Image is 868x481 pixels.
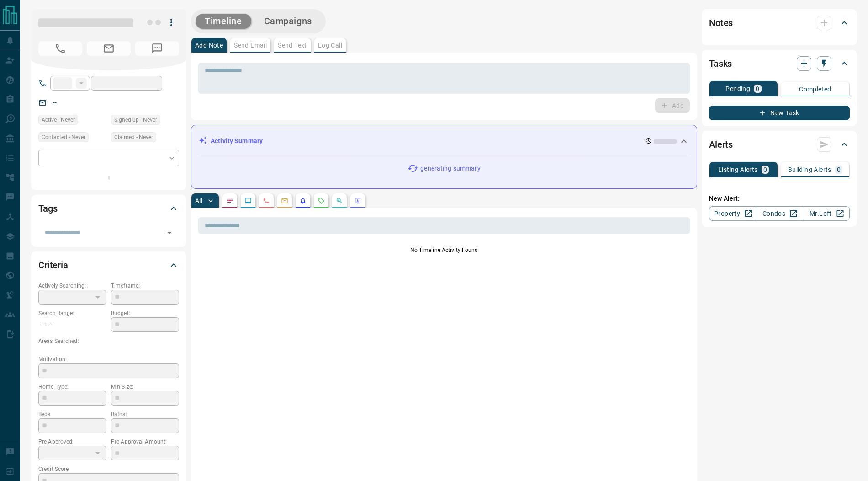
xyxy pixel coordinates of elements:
[38,355,179,363] p: Motivation:
[709,12,850,34] div: Notes
[709,106,850,120] button: New Task
[38,317,106,332] p: -- - --
[709,56,732,71] h2: Tasks
[263,197,270,204] svg: Calls
[38,438,106,446] p: Pre-Approved:
[163,226,176,239] button: Open
[725,86,750,92] p: Pending
[756,206,803,221] a: Condos
[799,86,831,92] p: Completed
[111,410,179,418] p: Baths:
[837,166,841,173] p: 0
[336,197,343,204] svg: Opportunities
[38,309,106,317] p: Search Range:
[198,246,690,254] p: No Timeline Activity Found
[111,309,179,317] p: Budget:
[42,115,75,124] span: Active - Never
[354,197,361,204] svg: Agent Actions
[111,438,179,446] p: Pre-Approval Amount:
[211,136,263,146] p: Activity Summary
[87,41,131,56] span: No Email
[709,53,850,75] div: Tasks
[38,282,106,290] p: Actively Searching:
[255,14,321,29] button: Campaigns
[420,164,480,173] p: generating summary
[281,197,288,204] svg: Emails
[788,166,831,173] p: Building Alerts
[38,383,106,391] p: Home Type:
[709,134,850,155] div: Alerts
[111,383,179,391] p: Min Size:
[299,197,307,204] svg: Listing Alerts
[318,197,325,204] svg: Requests
[38,201,57,216] h2: Tags
[111,282,179,290] p: Timeframe:
[38,465,179,473] p: Credit Score:
[38,258,68,273] h2: Criteria
[38,254,179,276] div: Criteria
[195,42,223,48] p: Add Note
[38,198,179,219] div: Tags
[38,410,106,418] p: Beds:
[709,206,756,221] a: Property
[196,14,251,29] button: Timeline
[135,41,179,56] span: No Number
[709,137,733,152] h2: Alerts
[803,206,850,221] a: Mr.Loft
[195,198,202,204] p: All
[38,41,82,56] span: No Number
[756,86,759,92] p: 0
[244,197,252,204] svg: Lead Browsing Activity
[226,197,233,204] svg: Notes
[718,166,758,173] p: Listing Alerts
[709,16,733,30] h2: Notes
[763,166,767,173] p: 0
[114,133,153,142] span: Claimed - Never
[42,133,85,142] span: Contacted - Never
[199,133,689,150] div: Activity Summary
[38,337,179,345] p: Areas Searched:
[114,115,157,124] span: Signed up - Never
[709,194,850,203] p: New Alert:
[53,99,57,106] a: --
